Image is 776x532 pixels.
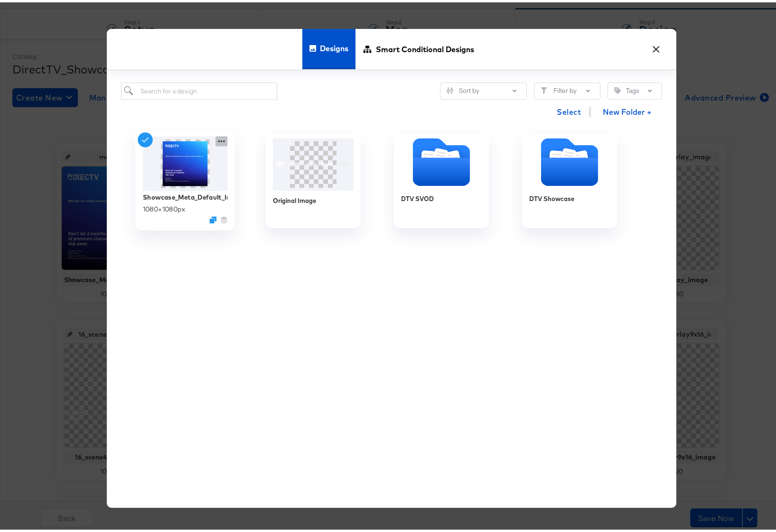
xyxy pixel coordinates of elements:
span: Select [557,103,581,116]
button: Select [553,100,585,119]
svg: Filter [541,85,547,92]
button: TagTags [608,80,662,97]
button: SlidersSort by [440,80,527,97]
button: FilterFilter by [534,80,600,97]
button: × [647,36,664,53]
div: Original Image [273,194,316,203]
div: DTV Showcase [522,131,617,226]
button: New Folder + [595,101,660,119]
div: Showcase_Meta_Default_Image1080×1080pxDuplicate [135,128,235,228]
div: 1080 × 1080 px [143,202,185,211]
div: DTV SVOD [401,193,434,202]
svg: Tag [614,85,621,92]
img: QEpZMGLujpaBGcoOnpU2lQ.png [143,134,228,189]
span: Smart Conditional Designs [376,26,474,68]
input: Search for a design [121,80,277,98]
svg: Folder [522,136,617,183]
div: Original Image [266,131,361,226]
div: DTV Showcase [529,193,574,202]
svg: Duplicate [209,214,216,221]
div: Showcase_Meta_Default_Image [143,190,228,199]
img: Logos_EC.png [273,136,354,188]
svg: Folder [394,136,489,183]
div: DTV SVOD [394,131,489,226]
span: Designs [320,25,348,67]
svg: Sliders [447,85,453,92]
